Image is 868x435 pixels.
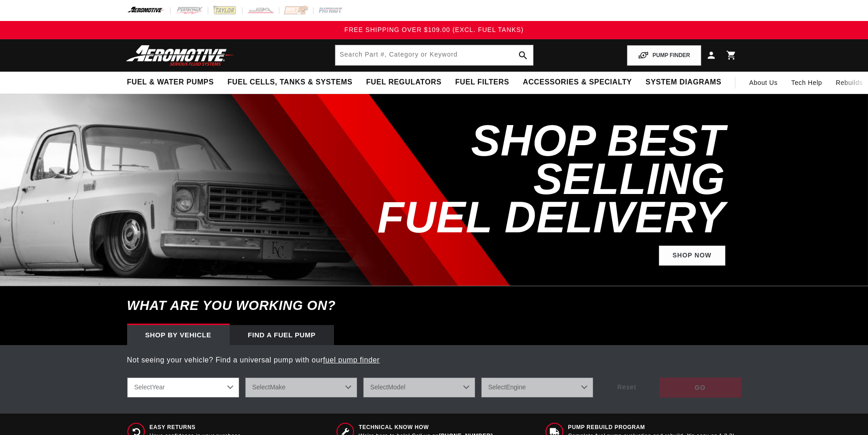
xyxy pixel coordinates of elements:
[742,72,784,94] a: About Us
[127,377,239,398] select: Year
[513,45,533,65] button: search button
[749,79,777,86] span: About Us
[120,72,221,93] summary: Fuel & Water Pumps
[359,72,448,93] summary: Fuel Regulators
[127,78,214,87] span: Fuel & Water Pumps
[359,424,493,431] span: Technical Know How
[627,45,701,66] button: PUMP FINDER
[366,78,441,87] span: Fuel Regulators
[639,72,728,93] summary: System Diagrams
[516,72,639,93] summary: Accessories & Specialty
[245,377,357,398] select: Make
[481,377,593,398] select: Engine
[127,354,741,366] p: Not seeing your vehicle? Find a universal pump with our
[523,78,632,87] span: Accessories & Specialty
[568,424,734,431] span: Pump Rebuild program
[336,121,725,236] h2: SHOP BEST SELLING FUEL DELIVERY
[123,45,237,66] img: Aeromotive
[149,424,243,431] span: Easy Returns
[785,72,829,94] summary: Tech Help
[363,377,475,398] select: Model
[230,325,334,345] div: Find a Fuel Pump
[659,246,725,266] a: Shop Now
[455,78,509,87] span: Fuel Filters
[127,325,230,345] div: Shop by vehicle
[335,45,533,65] input: Search by Part Number, Category or Keyword
[227,78,352,87] span: Fuel Cells, Tanks & Systems
[221,72,359,93] summary: Fuel Cells, Tanks & Systems
[836,78,863,88] span: Rebuilds
[448,72,516,93] summary: Fuel Filters
[344,26,524,33] span: FREE SHIPPING OVER $109.00 (EXCL. FUEL TANKS)
[323,356,380,364] a: fuel pump finder
[646,78,721,87] span: System Diagrams
[791,78,822,88] span: Tech Help
[104,286,764,325] h6: What are you working on?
